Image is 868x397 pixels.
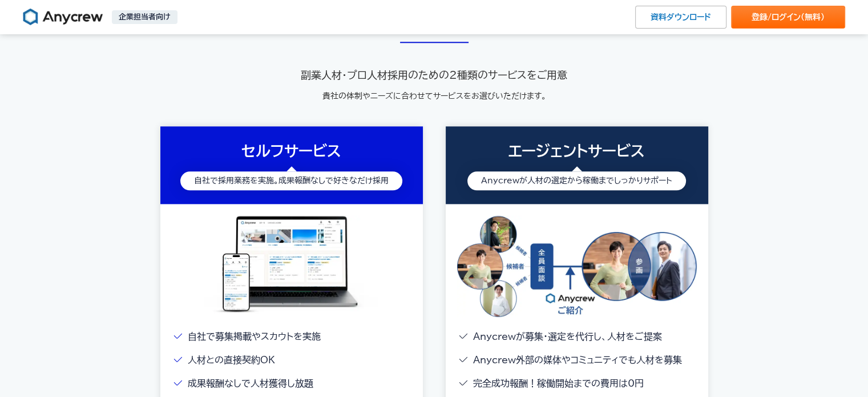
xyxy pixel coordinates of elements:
[112,10,177,24] p: 企業担当者向け
[69,286,149,295] a: プライバシーポリシー
[172,352,411,368] li: 人材との直接契約OK
[457,375,697,392] li: 完全成功報酬！稼働開始までの費用は0円
[194,174,389,188] p: 自社で採用業務を実施。成果報酬なしで好きなだけ採用
[457,328,697,345] li: Anycrewが募集・選定を代行し、人材をご提案
[3,286,10,294] input: エニィクルーのプライバシーポリシーに同意する*
[481,174,672,188] p: Anycrewが人材の選定から稼働までしっかりサポート
[23,8,103,26] img: Anycrew
[457,352,697,368] li: Anycrew外部の媒体やコミュニティでも人材を募集
[172,328,411,345] li: 自社で募集掲載やスカウトを実施
[172,375,411,392] li: 成果報酬なしで人材獲得し放題
[635,6,726,29] a: 資料ダウンロード
[13,286,192,295] span: エニィクルーの に同意する
[167,140,416,162] h3: セルフサービス
[801,13,825,21] span: （無料）
[731,6,845,29] a: 登録/ログイン（無料）
[453,140,701,162] h3: エージェントサービス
